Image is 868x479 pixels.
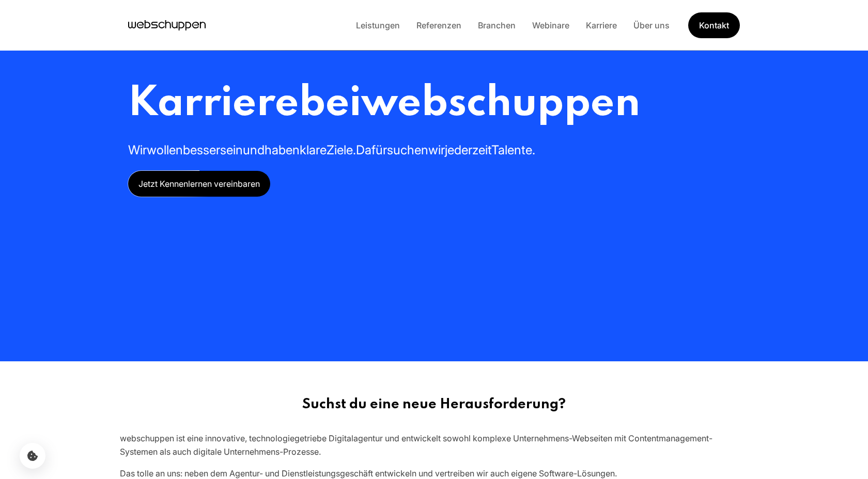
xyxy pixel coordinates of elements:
span: sein [220,142,243,157]
a: Branchen [470,20,524,30]
a: Webinare [524,20,578,30]
a: Leistungen [348,20,408,30]
span: suchen [387,142,428,157]
span: Talente. [491,142,535,157]
span: wir [428,142,445,157]
a: Über uns [625,20,678,30]
span: Wir [128,142,147,157]
span: bei [299,83,361,125]
a: Hauptseite besuchen [128,18,206,33]
span: Ziele. [327,142,356,157]
span: Dafür [356,142,387,157]
span: jederzeit [445,142,491,157]
span: besser [183,142,220,157]
span: Karriere [128,83,299,125]
button: Cookie-Einstellungen öffnen [20,443,45,469]
span: wollen [147,142,183,157]
a: Referenzen [408,20,470,30]
a: Jetzt Kennenlernen vereinbaren [128,171,270,197]
a: Karriere [578,20,625,30]
div: webschuppen ist eine innovative, technologiegetriebe Digitalagentur und entwickelt sowohl komplex... [120,432,748,458]
span: webschuppen [361,83,640,125]
h2: Suchst du eine neue Herausforderung? [120,396,748,413]
a: Get Started [688,12,740,38]
span: und [243,142,265,157]
span: klare [300,142,327,157]
span: haben [265,142,300,157]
